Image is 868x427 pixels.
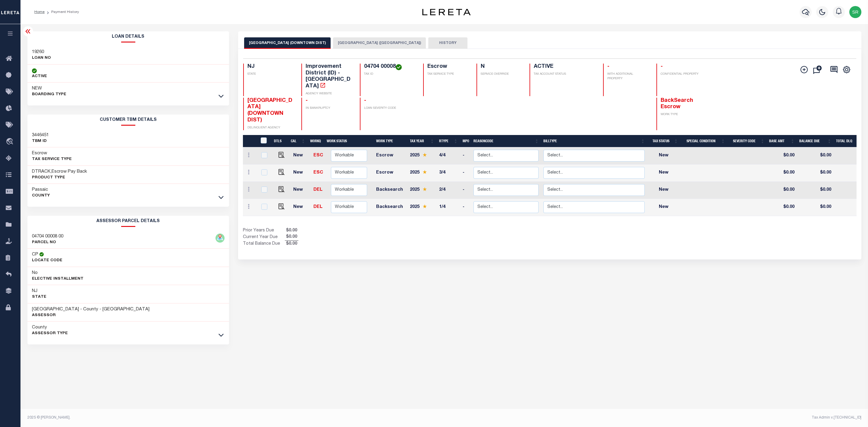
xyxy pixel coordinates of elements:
[285,234,298,240] span: $0.00
[460,182,471,199] td: -
[437,199,460,216] td: 1/4
[374,182,407,199] td: Backsearch
[32,270,38,276] h3: No
[32,175,87,181] p: Product Type
[313,171,323,175] a: ESC
[32,55,51,61] p: LOAN NO
[6,138,15,146] i: travel_explore
[407,199,437,216] td: 2025
[767,182,797,199] td: $0.00
[247,126,294,130] p: DELINQUENT AGENCY
[407,165,437,182] td: 2025
[767,199,797,216] td: $0.00
[32,252,38,258] h3: CP
[313,188,322,192] a: DEL
[32,156,72,162] p: Tax Service Type
[661,72,707,77] p: CONFIDENTIAL PROPERTY
[407,135,437,147] th: Tax Year: activate to sort column ascending
[407,182,437,199] td: 2025
[797,182,834,199] td: $0.00
[680,135,727,147] th: Special Condition: activate to sort column ascending
[45,9,79,15] li: Payment History
[423,153,427,157] img: Star.svg
[437,147,460,165] td: 4/4
[27,115,229,126] h2: CUSTOMER TBM DETAILS
[437,165,460,182] td: 3/4
[364,98,366,103] span: -
[243,234,285,240] td: Current Year Due
[797,199,834,216] td: $0.00
[849,6,861,18] img: svg+xml;base64,PHN2ZyB4bWxucz0iaHR0cDovL3d3dy53My5vcmcvMjAwMC9zdmciIHBvaW50ZXItZXZlbnRzPSJub25lIi...
[427,72,469,77] p: TAX SERVICE TYPE
[27,31,229,42] h2: Loan Details
[32,331,68,337] p: Assessor Type
[374,165,407,182] td: Escrow
[797,135,834,147] th: Balance Due: activate to sort column ascending
[32,258,62,264] p: Locate Code
[767,147,797,165] td: $0.00
[333,37,426,49] button: [GEOGRAPHIC_DATA] ([GEOGRAPHIC_DATA])
[291,199,311,216] td: New
[324,135,374,147] th: Work Status
[534,64,596,70] h4: ACTIVE
[374,135,407,147] th: Work Type
[460,165,471,182] td: -
[32,312,149,319] p: Assessor
[32,306,149,312] h3: [GEOGRAPHIC_DATA] - County - [GEOGRAPHIC_DATA]
[534,72,596,77] p: TAX ACCOUNT STATUS
[288,135,308,147] th: CAL: activate to sort column ascending
[32,150,72,156] h3: Escrow
[32,294,46,300] p: State
[32,193,50,199] p: County
[647,147,680,165] td: New
[32,288,46,294] h3: NJ
[32,49,51,55] h3: 19260
[422,9,470,15] img: logo-dark.svg
[481,72,523,77] p: SERVICE OVERRIDE
[32,132,49,138] h3: 3446451
[272,135,288,147] th: DTLS
[243,241,285,247] td: Total Balance Due
[834,135,865,147] th: Total DLQ: activate to sort column ascending
[32,74,47,80] p: ACTIVE
[32,86,66,92] h3: NEW
[647,199,680,216] td: New
[32,138,49,144] p: TBM ID
[460,147,471,165] td: -
[727,135,767,147] th: Severity Code: activate to sort column ascending
[32,325,68,331] h3: County
[313,153,323,158] a: ESC
[313,205,322,209] a: DEL
[647,165,680,182] td: New
[308,135,324,147] th: WorkQ
[32,234,63,240] h3: 04704 00008 00
[428,37,467,49] button: HISTORY
[243,135,257,147] th: &nbsp;&nbsp;&nbsp;&nbsp;&nbsp;&nbsp;&nbsp;&nbsp;&nbsp;&nbsp;
[661,64,663,69] span: -
[291,147,311,165] td: New
[647,135,680,147] th: Tax Status: activate to sort column ascending
[247,72,294,77] p: STATE
[481,64,523,70] h4: N
[306,98,308,103] span: -
[607,64,609,69] span: -
[244,37,331,49] button: [GEOGRAPHIC_DATA] (DOWNTOWN DIST)
[374,147,407,165] td: Escrow
[364,106,416,111] p: LOAN SEVERITY CODE
[767,135,797,147] th: Base Amt: activate to sort column ascending
[647,182,680,199] td: New
[661,112,707,117] p: WORK TYPE
[291,165,311,182] td: New
[32,187,50,193] h3: Passaic
[437,135,460,147] th: RType: activate to sort column ascending
[407,147,437,165] td: 2025
[257,135,272,147] th: &nbsp;
[460,199,471,216] td: -
[437,182,460,199] td: 2/4
[423,187,427,191] img: Star.svg
[306,106,352,111] p: IN BANKRUPTCY
[32,92,66,98] p: BOARDING TYPE
[460,135,471,147] th: MPO
[797,165,834,182] td: $0.00
[27,216,229,227] h2: ASSESSOR PARCEL DETAILS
